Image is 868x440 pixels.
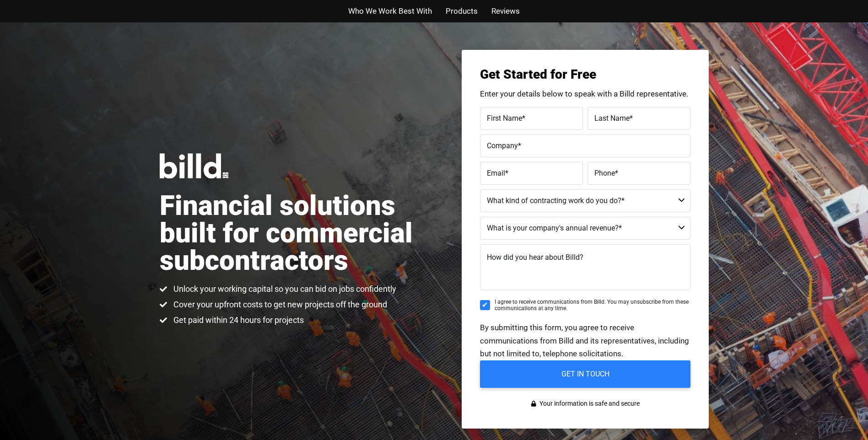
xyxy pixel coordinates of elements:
a: Products [446,5,478,18]
span: Unlock your working capital so you can bid on jobs confidently [171,284,396,295]
span: By submitting this form, you agree to receive communications from Billd and its representatives, ... [480,323,689,359]
a: Reviews [491,5,520,18]
span: Last Name [594,113,630,122]
span: Your information is safe and secure [537,397,640,410]
span: First Name [487,113,522,122]
input: GET IN TOUCH [480,360,690,388]
a: Who We Work Best With [348,5,432,18]
h1: Financial solutions built for commercial subcontractors [160,192,434,274]
span: Get paid within 24 hours for projects [171,315,304,326]
span: How did you hear about Billd? [487,253,583,262]
span: Phone [594,168,615,177]
h3: Get Started for Free [480,68,690,81]
span: Cover your upfront costs to get new projects off the ground [171,299,387,310]
p: Enter your details below to speak with a Billd representative. [480,90,690,98]
span: Email [487,168,505,177]
span: Company [487,141,518,150]
input: I agree to receive communications from Billd. You may unsubscribe from these communications at an... [480,300,490,310]
span: I agree to receive communications from Billd. You may unsubscribe from these communications at an... [495,299,690,312]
